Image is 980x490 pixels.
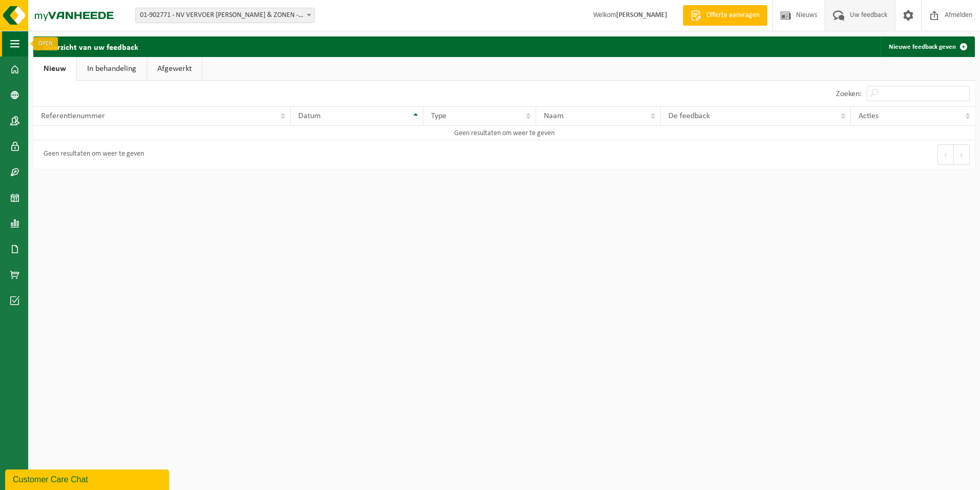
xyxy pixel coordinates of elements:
h2: Overzicht van uw feedback [33,36,149,56]
button: Next [954,144,970,165]
span: Offerte aanvragen [704,10,762,21]
iframe: chat widget [5,467,171,490]
td: Geen resultaten om weer te geven [33,126,975,140]
span: Datum [298,112,321,120]
span: 01-902771 - NV VERVOER THYS EUGÈNE & ZONEN - DEERLIJK [136,8,314,23]
span: Acties [859,112,879,120]
a: Offerte aanvragen [683,5,767,26]
label: Zoeken: [836,90,862,98]
span: Type [431,112,446,120]
button: Previous [937,144,954,165]
a: Nieuw [33,57,76,81]
span: Referentienummer [41,112,105,120]
span: Naam [544,112,564,120]
strong: [PERSON_NAME] [616,11,667,19]
span: De feedback [668,112,710,120]
a: In behandeling [77,57,147,81]
div: Geen resultaten om weer te geven [38,145,144,164]
span: 01-902771 - NV VERVOER THYS EUGÈNE & ZONEN - DEERLIJK [135,8,315,23]
a: Nieuwe feedback geven [881,36,974,57]
a: Afgewerkt [147,57,202,81]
